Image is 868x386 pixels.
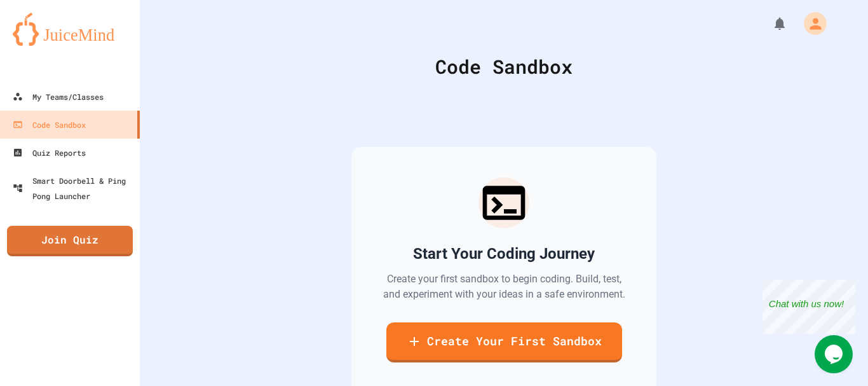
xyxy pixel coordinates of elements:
div: My Account [790,9,830,38]
div: My Teams/Classes [13,89,104,104]
div: Code Sandbox [172,52,836,81]
h2: Start Your Coding Journey [413,244,595,264]
div: Code Sandbox [13,117,86,132]
div: My Notifications [749,13,790,34]
img: logo-orange.svg [13,13,127,46]
p: Create your first sandbox to begin coding. Build, test, and experiment with your ideas in a safe ... [382,272,626,302]
iframe: chat widget [815,335,855,373]
div: Smart Doorbell & Ping Pong Launcher [13,173,135,203]
a: Create Your First Sandbox [386,322,622,362]
a: Join Quiz [7,226,133,256]
div: Quiz Reports [13,145,86,160]
iframe: chat widget [763,280,855,334]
